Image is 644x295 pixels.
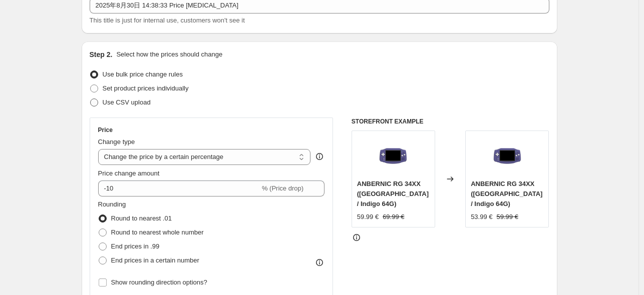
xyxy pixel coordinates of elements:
[383,212,404,222] strike: 69.99 €
[471,212,492,222] div: 53.99 €
[98,169,160,177] span: Price change amount
[487,136,527,176] img: RG34XX_536136c4-deaf-4180-9c74-d680502ae5fb_80x.png
[111,228,204,236] span: Round to nearest whole number
[497,212,518,222] strike: 59.99 €
[98,138,135,145] span: Change type
[111,214,172,222] span: Round to nearest .01
[98,200,126,208] span: Rounding
[373,136,413,176] img: RG34XX_536136c4-deaf-4180-9c74-d680502ae5fb_80x.png
[352,117,549,125] h6: STOREFRONT EXAMPLE
[262,184,303,192] span: % (Price drop)
[98,180,260,196] input: -15
[314,151,325,161] div: help
[357,212,379,222] div: 59.99 €
[103,84,189,92] span: Set product prices individually
[111,256,199,264] span: End prices in a certain number
[103,98,151,106] span: Use CSV upload
[357,180,429,207] span: ANBERNIC RG 34XX ([GEOGRAPHIC_DATA] / Indigo 64G)
[90,49,113,59] h2: Step 2.
[90,16,245,24] span: This title is just for internal use, customers won't see it
[111,278,207,286] span: Show rounding direction options?
[471,180,542,207] span: ANBERNIC RG 34XX ([GEOGRAPHIC_DATA] / Indigo 64G)
[116,49,222,59] p: Select how the prices should change
[103,70,183,78] span: Use bulk price change rules
[98,126,113,134] h3: Price
[111,242,160,250] span: End prices in .99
